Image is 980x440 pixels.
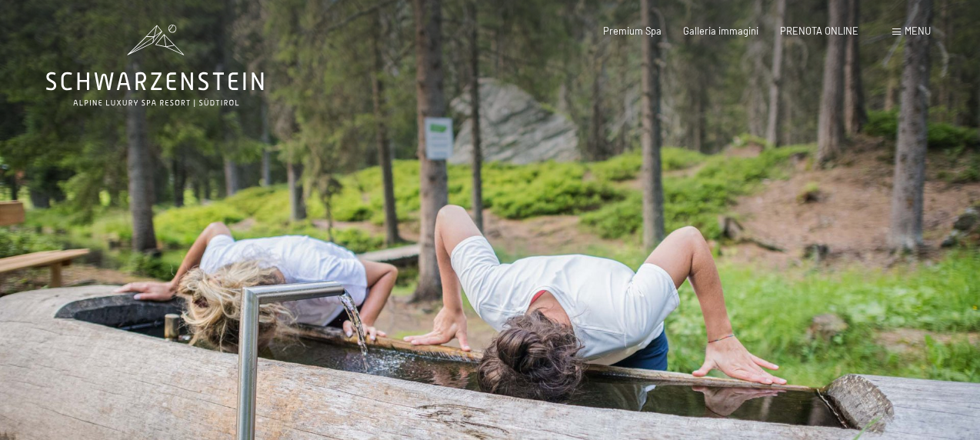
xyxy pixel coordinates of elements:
span: Menu [905,25,931,37]
a: Premium Spa [603,25,662,37]
a: PRENOTA ONLINE [780,25,858,37]
a: Galleria immagini [683,25,758,37]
